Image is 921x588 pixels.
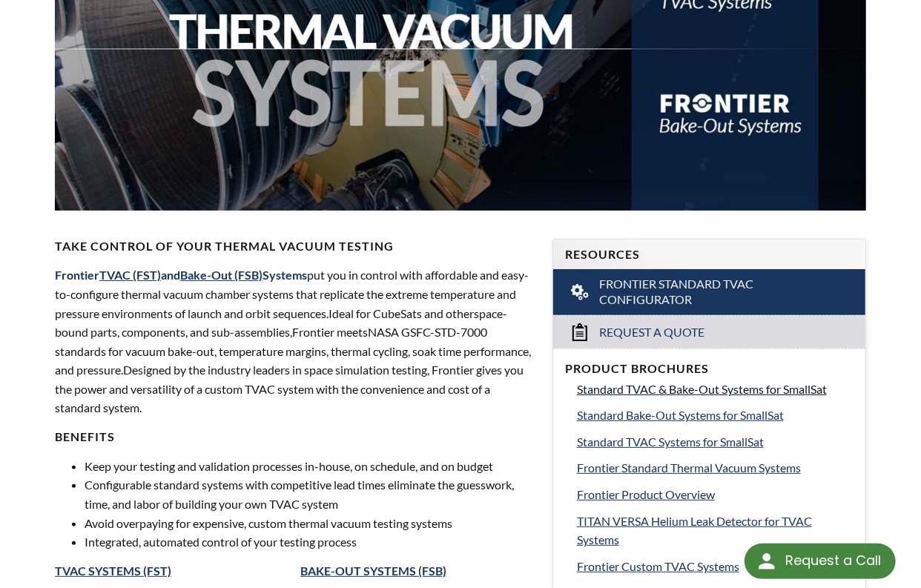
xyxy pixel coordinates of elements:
span: Designed by the industry leaders in space simulation testing, Frontier gives you the power and ve... [55,363,524,414]
a: Standard Bake-Out Systems for SmallSat [577,406,854,425]
span: xtreme temperature and pressure environments of launch and orbit sequences. eal for CubeSats and ... [55,287,516,320]
a: Frontier Standard Thermal Vacuum Systems [577,458,854,478]
span: TITAN VERSA Helium Leak Detector for TVAC Systems [577,514,812,547]
h4: Product Brochures [565,361,854,377]
a: Standard TVAC Systems for SmallSat [577,432,854,452]
span: Id [329,306,339,320]
a: Frontier Custom TVAC Systems [577,557,854,576]
li: Keep your testing and validation processes in-house, on schedule, and on budget [85,457,535,476]
div: Request a Call [785,544,881,578]
a: TVAC (FST) [99,268,161,282]
h4: Resources [565,247,854,262]
a: Frontier Standard TVAC Configurator [553,269,865,315]
span: Frontier and Systems [55,268,307,282]
span: Frontier Custom TVAC Systems [577,559,739,573]
h4: Take Control of Your Thermal Vacuum Testing [55,239,535,254]
span: Request a Quote [599,325,704,340]
a: Request a Quote [553,315,865,348]
h4: BENEFITS [55,429,535,445]
span: Standard TVAC & Bake-Out Systems for SmallSat [577,382,827,396]
a: TITAN VERSA Helium Leak Detector for TVAC Systems [577,512,854,549]
span: Standard TVAC Systems for SmallSat [577,435,764,449]
a: TVAC SYSTEMS (FST) [55,564,171,578]
span: NASA GSFC-STD-7000 standards for vacuum bake-out, temperature margins, thermal cycling, soak time... [55,325,531,377]
a: BAKE-OUT SYSTEMS (FSB) [300,564,446,578]
p: put you in control with affordable and easy-to-configure thermal vacuum chamber systems that repl... [55,265,535,417]
span: Frontier Standard Thermal Vacuum Systems [577,460,801,475]
div: Request a Call [745,544,896,579]
img: round button [755,549,779,573]
li: Configurable standard systems with competitive lead times eliminate the guesswork, time, and labo... [85,475,535,513]
span: Frontier Standard TVAC Configurator [599,277,821,308]
a: Standard TVAC & Bake-Out Systems for SmallSat [577,380,854,399]
span: Standard Bake-Out Systems for SmallSat [577,408,784,422]
span: Frontier Product Overview [577,487,715,501]
li: Integrated, automated control of your testing process [85,532,535,552]
a: Bake-Out (FSB) [180,268,263,282]
li: Avoid overpaying for expensive, custom thermal vacuum testing systems [85,514,535,533]
a: Frontier Product Overview [577,485,854,504]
